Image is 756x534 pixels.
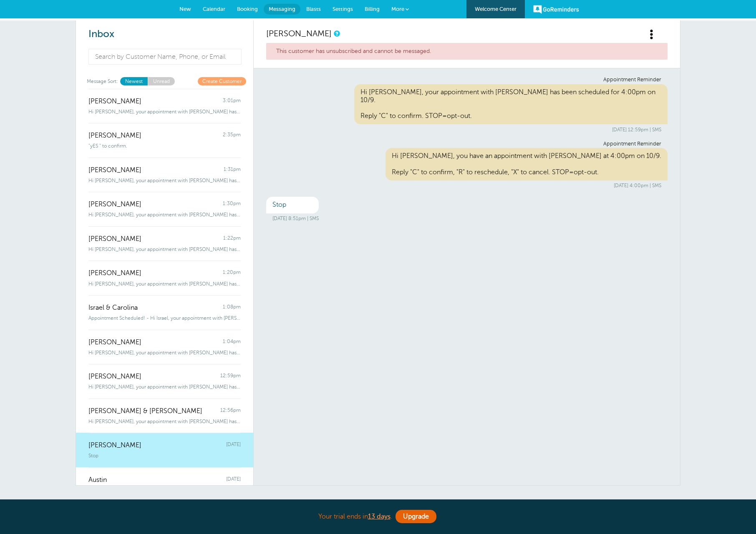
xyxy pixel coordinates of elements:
[76,433,253,467] a: [PERSON_NAME] [DATE] Stop
[169,508,587,526] div: Your trial ends in .
[88,49,242,65] input: Search by Customer Name, Phone, or Email
[76,89,253,123] a: [PERSON_NAME] 3:01pm Hi [PERSON_NAME], your appointment with [PERSON_NAME] has been scheduled for...
[386,148,668,181] div: Hi [PERSON_NAME], you have an appointment with [PERSON_NAME] at 4:00pm on 10/9. Reply "C" to conf...
[88,281,241,287] span: Hi [PERSON_NAME], your appointment with [PERSON_NAME] has been scheduled for 3:00pm o
[88,476,107,484] span: Austin
[272,77,661,83] div: Appointment Reminder
[198,77,246,85] a: Create Customer
[179,6,191,12] span: New
[223,304,241,312] span: 1:08pm
[76,399,253,433] a: [PERSON_NAME] & [PERSON_NAME] 12:56pm Hi [PERSON_NAME], your appointment with [PERSON_NAME] has b...
[272,183,661,188] div: [DATE] 4:00pm | SMS
[88,109,241,115] span: Hi [PERSON_NAME], your appointment with [PERSON_NAME] has been scheduled for 3:0
[333,6,353,12] span: Settings
[266,43,668,60] span: This customer has unsubscribed and cannot be messaged.
[203,6,225,12] span: Calendar
[226,441,241,449] span: [DATE]
[88,338,141,346] span: [PERSON_NAME]
[220,407,241,415] span: 12:56pm
[88,407,202,415] span: [PERSON_NAME] & [PERSON_NAME]
[88,441,141,449] span: [PERSON_NAME]
[266,29,332,38] a: [PERSON_NAME]
[88,304,138,312] span: Israel & Carolina
[76,158,253,192] a: [PERSON_NAME] 1:31pm Hi [PERSON_NAME], your appointment with [PERSON_NAME] has been scheduled for...
[223,269,241,277] span: 1:20pm
[272,127,661,133] div: [DATE] 12:59pm | SMS
[220,373,241,381] span: 12:59pm
[269,6,295,12] span: Messaging
[223,235,241,243] span: 1:22pm
[87,77,118,85] span: Message Sort:
[88,143,127,149] span: "yES " to confirm.
[226,476,241,484] span: [DATE]
[237,6,258,12] span: Booking
[88,28,241,40] h2: Inbox
[76,295,253,330] a: Israel & Carolina 1:08pm Appointment Scheduled! - Hi Israel, your appointment with [PERSON_NAME] ...
[88,419,241,424] span: Hi [PERSON_NAME], your appointment with [PERSON_NAME] has been scheduled for 9:00a
[88,201,141,208] span: [PERSON_NAME]
[76,261,253,295] a: [PERSON_NAME] 1:20pm Hi [PERSON_NAME], your appointment with [PERSON_NAME] has been scheduled for...
[88,178,241,183] span: Hi [PERSON_NAME], your appointment with [PERSON_NAME] has been scheduled for 2:00pm
[374,499,454,507] a: Refer someone to us!
[148,77,175,85] a: Unread
[272,216,661,221] div: [DATE] 8:51pm | SMS
[88,212,241,218] span: Hi [PERSON_NAME], your appointment with [PERSON_NAME] has been scheduled for 10:00am
[76,226,253,261] a: [PERSON_NAME] 1:22pm Hi [PERSON_NAME], your appointment with [PERSON_NAME] has been scheduled for...
[396,510,436,523] a: Upgrade
[88,453,98,459] span: Stop
[88,315,241,321] span: Appointment Scheduled! - Hi Israel, your appointment with [PERSON_NAME] has been scheduled for 3:...
[88,384,241,390] span: Hi [PERSON_NAME], your appointment with [PERSON_NAME] has been scheduled for 10:00a
[264,4,300,15] a: Messaging
[391,6,404,12] span: More
[88,132,141,140] span: [PERSON_NAME]
[368,513,391,520] a: 13 days
[88,350,241,356] span: Hi [PERSON_NAME], your appointment with [PERSON_NAME] has been scheduled for 11:00am
[88,235,141,243] span: [PERSON_NAME]
[88,166,141,174] span: [PERSON_NAME]
[88,269,141,277] span: [PERSON_NAME]
[88,98,141,105] span: [PERSON_NAME]
[223,338,241,346] span: 1:04pm
[224,166,241,174] span: 1:31pm
[120,77,148,85] a: Newest
[354,84,668,125] div: Hi [PERSON_NAME], your appointment with [PERSON_NAME] has been scheduled for 4:00pm on 10/9. Repl...
[306,6,321,12] span: Blasts
[223,132,241,140] span: 2:35pm
[88,246,241,252] span: Hi [PERSON_NAME], your appointment with [PERSON_NAME] has been scheduled for 10:00am
[76,498,680,508] p: Want a ?
[76,364,253,399] a: [PERSON_NAME] 12:59pm Hi [PERSON_NAME], your appointment with [PERSON_NAME] has been scheduled fo...
[266,197,319,213] div: Stop
[365,6,380,12] span: Billing
[272,141,661,147] div: Appointment Reminder
[76,467,253,502] a: Austin [DATE] Appointment for [DATE] confirmed! Add to your calendar: goreminde
[88,373,141,381] span: [PERSON_NAME]
[328,499,370,507] strong: free month
[76,192,253,226] a: [PERSON_NAME] 1:30pm Hi [PERSON_NAME], your appointment with [PERSON_NAME] has been scheduled for...
[334,31,339,36] a: This is a history of all communications between GoReminders and your customer.
[223,98,241,105] span: 3:01pm
[76,330,253,364] a: [PERSON_NAME] 1:04pm Hi [PERSON_NAME], your appointment with [PERSON_NAME] has been scheduled for...
[76,123,253,158] a: [PERSON_NAME] 2:35pm "yES " to confirm.
[223,201,241,208] span: 1:30pm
